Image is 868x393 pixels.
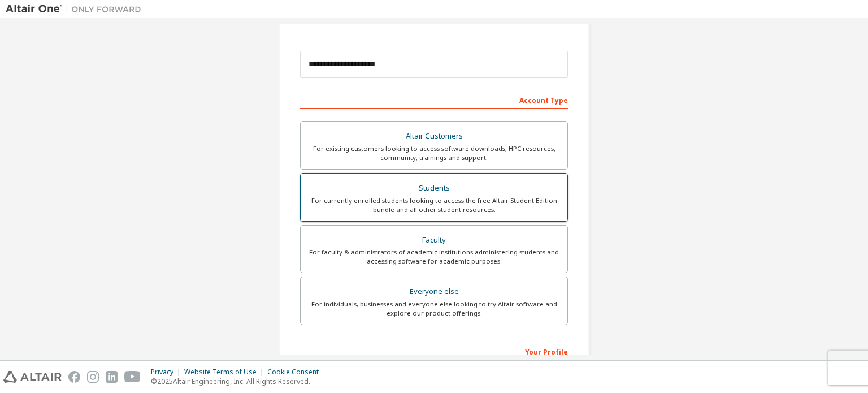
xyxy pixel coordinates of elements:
[3,371,62,383] img: altair_logo.svg
[68,371,80,383] img: facebook.svg
[307,128,561,144] div: Altair Customers
[124,371,141,383] img: youtube.svg
[87,371,99,383] img: instagram.svg
[307,284,561,300] div: Everyone else
[267,368,325,377] div: Cookie Consent
[307,144,561,162] div: For existing customers looking to access software downloads, HPC resources, community, trainings ...
[300,90,568,109] div: Account Type
[307,300,561,318] div: For individuals, businesses and everyone else looking to try Altair software and explore our prod...
[307,248,561,266] div: For faculty & administrators of academic institutions administering students and accessing softwa...
[184,368,267,377] div: Website Terms of Use
[307,232,561,248] div: Faculty
[6,3,147,15] img: Altair One
[151,368,184,377] div: Privacy
[307,180,561,196] div: Students
[307,196,561,214] div: For currently enrolled students looking to access the free Altair Student Edition bundle and all ...
[106,371,118,383] img: linkedin.svg
[300,342,568,360] div: Your Profile
[151,377,325,386] p: © 2025 Altair Engineering, Inc. All Rights Reserved.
